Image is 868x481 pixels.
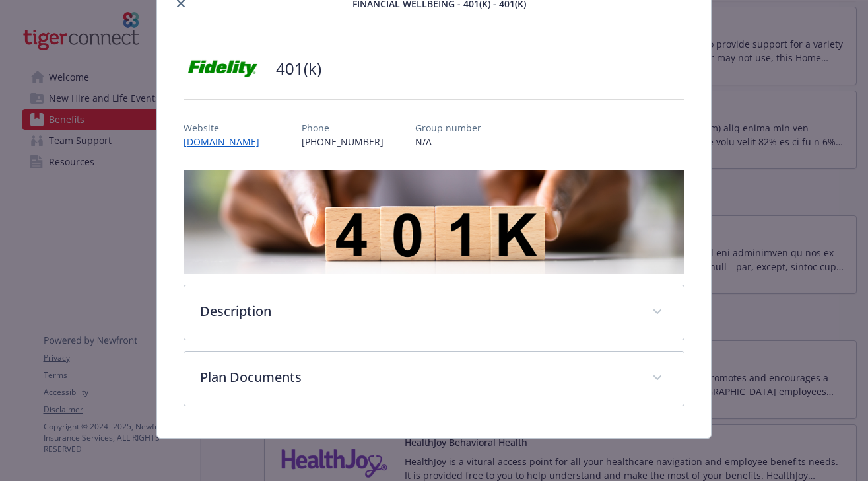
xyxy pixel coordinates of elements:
[302,135,384,149] p: [PHONE_NUMBER]
[276,57,321,80] h2: 401(k)
[184,351,684,406] div: Plan Documents
[415,121,481,135] p: Group number
[200,367,637,387] p: Plan Documents
[184,135,270,148] a: [DOMAIN_NAME]
[184,285,684,340] div: Description
[415,135,481,149] p: N/A
[184,170,685,274] img: banner
[302,121,384,135] p: Phone
[184,49,263,89] img: Fidelity Investments
[184,121,270,135] p: Website
[200,301,637,321] p: Description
